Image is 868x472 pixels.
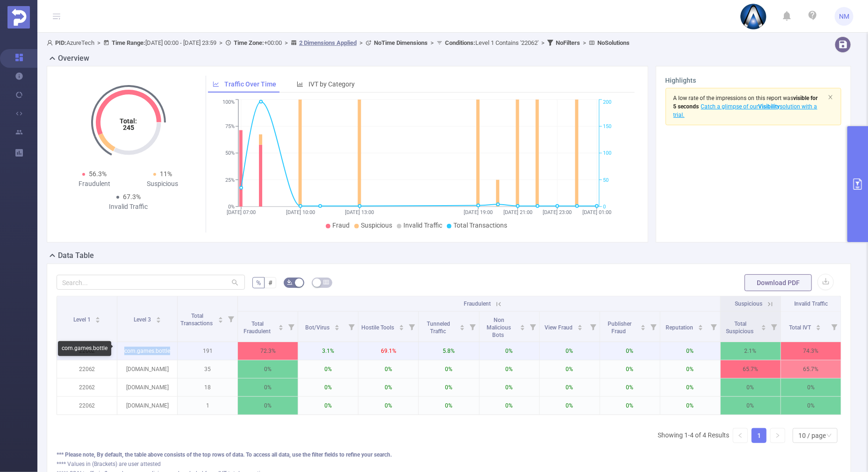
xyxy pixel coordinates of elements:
[57,379,117,396] p: 22062
[761,327,766,329] i: icon: caret-down
[238,342,298,360] p: 72.3%
[57,460,841,468] div: **** Values in (Brackets) are user attested
[578,323,583,326] i: icon: caret-up
[218,315,223,318] i: icon: caret-up
[759,103,780,110] b: Visibility
[480,360,539,378] p: 0%
[129,179,197,189] div: Suspicious
[503,209,532,215] tspan: [DATE] 21:00
[279,323,284,326] i: icon: caret-up
[359,397,418,415] p: 0%
[225,150,235,157] tspan: 50%
[89,170,107,178] span: 56.3%
[600,379,660,396] p: 0%
[112,39,145,46] b: Time Range:
[698,323,703,326] i: icon: caret-up
[47,40,55,46] i: icon: user
[399,323,404,326] i: icon: caret-up
[419,342,479,360] p: 5.8%
[419,397,479,415] p: 0%
[608,321,631,335] span: Publisher Fraud
[816,327,821,329] i: icon: caret-down
[216,39,225,46] span: >
[794,300,828,307] span: Invalid Traffic
[308,80,355,88] span: IVT by Category
[603,100,611,106] tspan: 200
[726,321,755,335] span: Total Suspicious
[123,124,134,131] tspan: 245
[399,327,404,329] i: icon: caret-down
[399,323,404,329] div: Sort
[752,428,767,443] li: 1
[545,324,574,331] span: View Fraud
[334,327,339,329] i: icon: caret-down
[752,429,766,443] a: 1
[445,39,475,46] b: Conditions :
[224,296,237,342] i: Filter menu
[761,323,767,329] div: Sort
[698,323,703,329] div: Sort
[658,428,729,443] li: Showing 1-4 of 4 Results
[117,379,177,396] p: [DOMAIN_NAME]
[359,379,418,396] p: 0%
[156,319,161,322] i: icon: caret-down
[218,319,223,322] i: icon: caret-down
[286,209,315,215] tspan: [DATE] 10:00
[666,324,695,331] span: Reputation
[298,397,358,415] p: 0%
[298,379,358,396] p: 0%
[60,179,129,189] div: Fraudulent
[540,342,600,360] p: 0%
[57,397,117,415] p: 22062
[839,7,849,26] span: NM
[58,250,94,261] h2: Data Table
[660,342,720,360] p: 0%
[117,342,177,360] p: com.games.bottle
[359,342,418,360] p: 69.1%
[287,279,293,285] i: icon: bg-colors
[666,76,841,86] h3: Highlights
[781,397,841,415] p: 0%
[781,360,841,378] p: 65.7%
[466,312,479,342] i: Filter menu
[332,222,350,229] span: Fraud
[278,323,284,329] div: Sort
[600,397,660,415] p: 0%
[298,360,358,378] p: 0%
[345,312,358,342] i: Filter menu
[520,327,525,329] i: icon: caret-down
[94,202,163,212] div: Invalid Traffic
[225,123,235,129] tspan: 75%
[603,204,606,210] tspan: 0
[789,324,812,331] span: Total IVT
[526,312,539,342] i: Filter menu
[674,103,818,118] span: Catch a glimpse of our solution with a trial.
[464,209,493,215] tspan: [DATE] 19:00
[94,39,103,46] span: >
[816,323,821,326] i: icon: caret-up
[297,81,303,87] i: icon: bar-chart
[459,323,465,326] i: icon: caret-up
[285,312,298,342] i: Filter menu
[674,95,782,101] span: A low rate of the impressions on this report
[543,209,572,215] tspan: [DATE] 23:00
[156,315,161,321] div: Sort
[587,312,600,342] i: Filter menu
[540,379,600,396] p: 0%
[798,429,826,443] div: 10 / page
[268,279,273,286] span: #
[95,319,100,322] i: icon: caret-down
[95,315,100,321] div: Sort
[55,39,66,46] b: PID:
[238,360,298,378] p: 0%
[359,360,418,378] p: 0%
[305,324,331,331] span: Bot/Virus
[228,204,235,210] tspan: 0%
[603,177,609,183] tspan: 50
[698,327,703,329] i: icon: caret-down
[826,433,832,439] i: icon: down
[464,300,491,307] span: Fraudulent
[520,323,525,326] i: icon: caret-up
[57,360,117,378] p: 22062
[47,39,630,46] span: AzureTech [DATE] 00:00 - [DATE] 23:59 +00:00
